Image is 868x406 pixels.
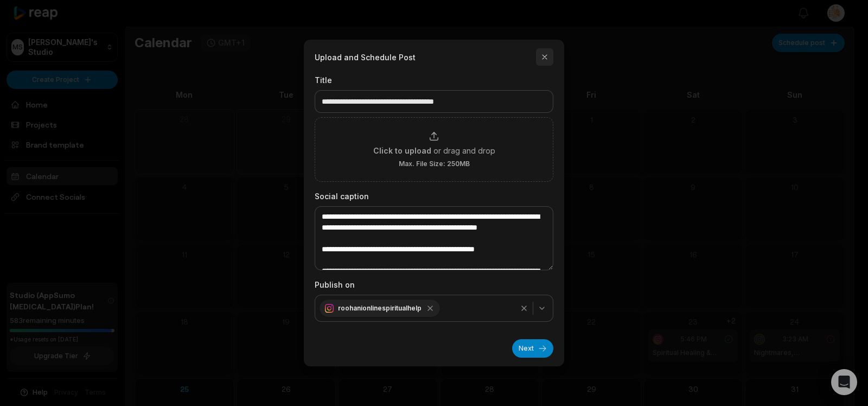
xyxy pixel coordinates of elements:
[399,160,470,168] span: Max. File Size: 250MB
[512,339,553,358] button: Next
[315,279,553,290] label: Publish on
[315,52,416,63] h2: Upload and Schedule Post
[315,74,553,86] label: Title
[315,295,553,322] button: roohanionlinespiritualhelp
[320,300,440,317] div: roohanionlinespiritualhelp
[373,145,431,156] span: Click to upload
[315,191,553,202] label: Social caption
[433,145,495,156] span: or drag and drop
